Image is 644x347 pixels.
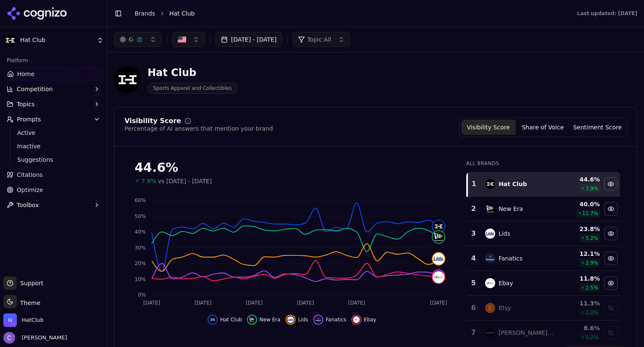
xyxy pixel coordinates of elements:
[148,66,237,79] div: Hat Club
[466,160,620,167] div: All Brands
[604,227,618,240] button: Hide lids data
[499,180,527,188] div: Hat Club
[467,172,620,197] tr: 1hat clubHat Club44.6%7.9%Hide hat club data
[135,160,449,175] div: 44.6%
[561,274,600,283] div: 11.8 %
[22,316,44,324] span: HatClub
[17,300,40,306] span: Theme
[17,201,39,209] span: Toolbox
[20,37,93,44] span: Hat Club
[135,229,146,235] tspan: 40%
[485,204,495,214] img: new era
[169,9,195,18] span: Hat Club
[470,328,477,338] div: 7
[135,10,155,17] a: Brands
[3,34,17,47] img: Hat Club
[470,204,477,214] div: 2
[470,253,477,263] div: 4
[246,300,263,306] tspan: [DATE]
[499,254,522,263] div: Fanatics
[561,250,600,258] div: 12.1 %
[585,235,598,242] span: 5.2 %
[467,197,620,221] tr: 2new eraNew Era40.0%11.7%Hide new era data
[348,300,365,306] tspan: [DATE]
[433,221,444,232] img: hat club
[3,313,44,327] button: Open organization switcher
[17,85,53,93] span: Competition
[485,253,495,263] img: fanatics
[3,82,104,96] button: Competition
[3,54,104,67] div: Platform
[561,175,600,184] div: 44.6 %
[17,129,90,137] span: Active
[351,315,377,325] button: Hide ebay data
[135,245,146,251] tspan: 30%
[3,198,104,212] button: Toolbox
[3,332,15,344] img: Chris Hayes
[499,205,523,213] div: New Era
[326,316,346,323] span: Fanatics
[18,334,67,342] span: [PERSON_NAME]
[315,316,322,323] img: fanatics
[135,260,146,266] tspan: 20%
[485,179,495,189] img: hat club
[499,279,513,287] div: Ebay
[467,246,620,271] tr: 4fanaticsFanatics12.1%2.9%Hide fanatics data
[3,313,17,327] img: HatClub
[561,200,600,208] div: 40.0 %
[516,120,570,135] button: Share of Voice
[467,321,620,345] tr: 7mitchell & ness[PERSON_NAME] & [PERSON_NAME]8.6%1.2%Show mitchell & ness data
[467,296,620,321] tr: 6etsyEtsy11.3%2.0%Show etsy data
[17,70,34,78] span: Home
[17,171,43,179] span: Citations
[604,326,618,339] button: Show mitchell & ness data
[3,97,104,111] button: Topics
[467,271,620,296] tr: 5ebayEbay11.8%2.5%Hide ebay data
[485,303,495,313] img: etsy
[499,304,511,312] div: Etsy
[561,225,600,233] div: 23.8 %
[570,120,625,135] button: Sentiment Score
[135,213,146,219] tspan: 50%
[135,197,146,203] tspan: 60%
[17,279,43,287] span: Support
[3,113,104,126] button: Prompts
[470,303,477,313] div: 6
[3,168,104,181] a: Citations
[467,221,620,246] tr: 3lidsLids23.8%5.2%Hide lids data
[471,179,477,189] div: 1
[17,115,41,124] span: Prompts
[3,332,67,344] button: Open user button
[577,10,637,17] div: Last updated: [DATE]
[260,316,280,323] span: New Era
[287,316,294,323] img: lids
[14,154,93,166] a: Suggestions
[307,35,331,44] span: Topic: All
[135,9,560,18] nav: breadcrumb
[433,231,444,243] img: new era
[604,252,618,265] button: Hide fanatics data
[178,35,186,44] img: United States
[433,253,444,265] img: lids
[585,334,598,341] span: 1.2 %
[114,66,141,93] img: Hat Club
[143,300,161,306] tspan: [DATE]
[125,118,181,124] div: Visibility Score
[561,324,600,332] div: 8.6 %
[313,315,346,325] button: Hide fanatics data
[582,210,598,217] span: 11.7 %
[604,202,618,216] button: Hide new era data
[17,100,35,108] span: Topics
[3,183,104,197] a: Optimize
[135,276,146,282] tspan: 10%
[604,177,618,191] button: Hide hat club data
[430,300,447,306] tspan: [DATE]
[297,300,314,306] tspan: [DATE]
[158,177,212,185] span: vs [DATE] - [DATE]
[604,276,618,290] button: Hide ebay data
[485,229,495,239] img: lids
[249,316,255,323] img: new era
[216,32,282,47] button: [DATE] - [DATE]
[14,127,93,139] a: Active
[195,300,212,306] tspan: [DATE]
